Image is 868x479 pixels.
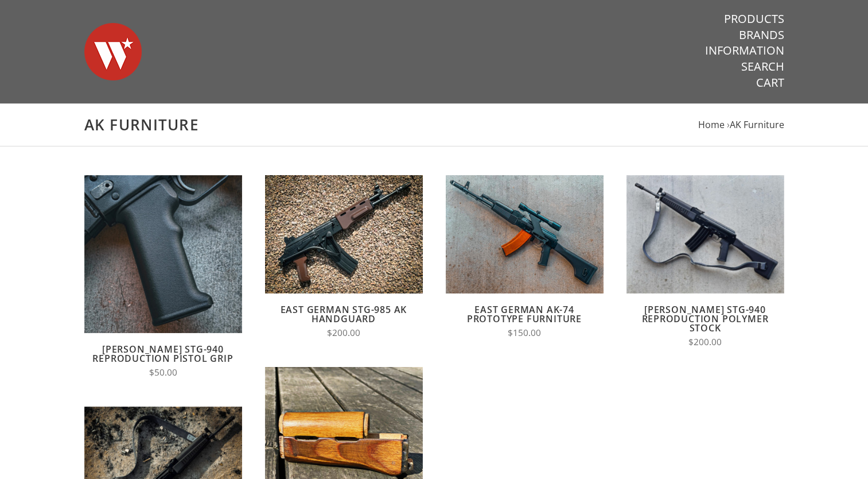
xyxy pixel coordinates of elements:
[84,175,242,333] img: Wieger STG-940 Reproduction Pistol Grip
[84,115,784,134] h1: AK Furniture
[688,336,722,348] span: $200.00
[446,175,604,293] img: East German AK-74 Prototype Furniture
[467,303,582,325] a: East German AK-74 Prototype Furniture
[327,327,360,339] span: $200.00
[642,303,769,334] a: [PERSON_NAME] STG-940 Reproduction Polymer Stock
[741,59,784,74] a: Search
[724,11,784,26] a: Products
[84,11,142,92] img: Warsaw Wood Co.
[265,175,423,293] img: East German STG-985 AK Handguard
[698,118,725,131] a: Home
[149,366,177,378] span: $50.00
[739,28,784,43] a: Brands
[705,43,784,58] a: Information
[727,117,784,133] li: ›
[508,327,541,339] span: $150.00
[626,175,784,293] img: Wieger STG-940 Reproduction Polymer Stock
[92,343,233,365] a: [PERSON_NAME] STG-940 Reproduction Pistol Grip
[756,75,784,90] a: Cart
[730,118,784,131] a: AK Furniture
[281,303,407,325] a: East German STG-985 AK Handguard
